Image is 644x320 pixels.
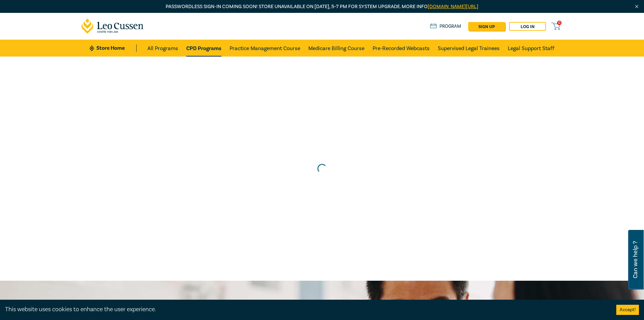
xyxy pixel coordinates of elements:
[509,22,546,31] a: Log in
[557,21,562,25] span: 0
[186,40,221,57] a: CPD Programs
[438,40,500,57] a: Supervised Legal Trainees
[5,305,606,314] div: This website uses cookies to enhance the user experience.
[616,305,639,315] button: Accept cookies
[428,3,478,10] a: [DOMAIN_NAME][URL]
[373,40,430,57] a: Pre-Recorded Webcasts
[147,40,178,57] a: All Programs
[430,23,461,30] a: Program
[81,3,563,10] p: Passwordless sign-in coming soon! Store unavailable on [DATE], 5–7 PM for system upgrade. More info
[90,44,137,52] a: Store Home
[308,40,364,57] a: Medicare Billing Course
[634,4,640,9] img: Close
[468,22,505,31] a: sign up
[230,40,300,57] a: Practice Management Course
[632,234,639,285] span: Can we help ?
[508,40,554,57] a: Legal Support Staff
